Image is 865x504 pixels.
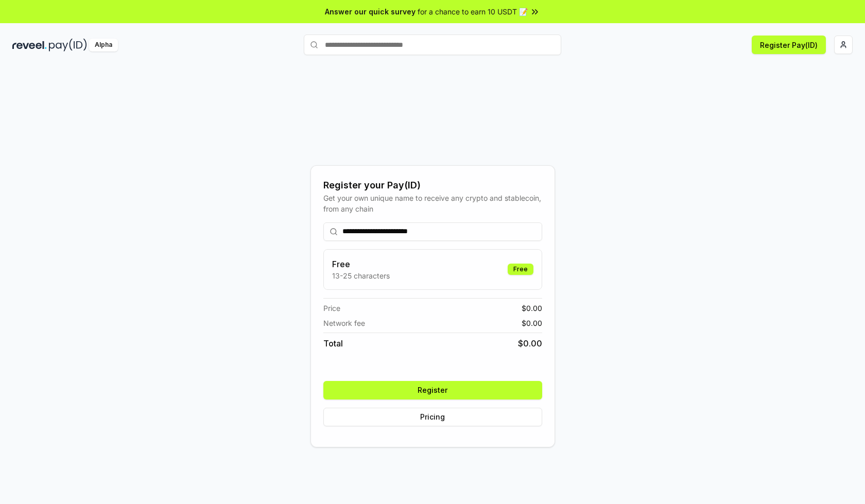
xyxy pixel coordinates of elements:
img: reveel_dark [12,39,47,51]
button: Pricing [323,408,542,426]
span: Answer our quick survey [325,6,416,17]
div: Get your own unique name to receive any crypto and stablecoin, from any chain [323,193,542,214]
span: $ 0.00 [522,318,542,328]
span: for a chance to earn 10 USDT 📝 [418,6,528,17]
span: Total [323,337,343,350]
span: $ 0.00 [522,303,542,314]
span: Price [323,303,340,314]
img: pay_id [49,39,87,51]
button: Register [323,381,542,399]
div: Register your Pay(ID) [323,178,542,193]
span: $ 0.00 [518,337,542,350]
div: Free [508,264,533,275]
span: Network fee [323,318,365,328]
p: 13-25 characters [332,270,390,281]
h3: Free [332,258,390,270]
button: Register Pay(ID) [752,36,826,54]
div: Alpha [89,39,118,51]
